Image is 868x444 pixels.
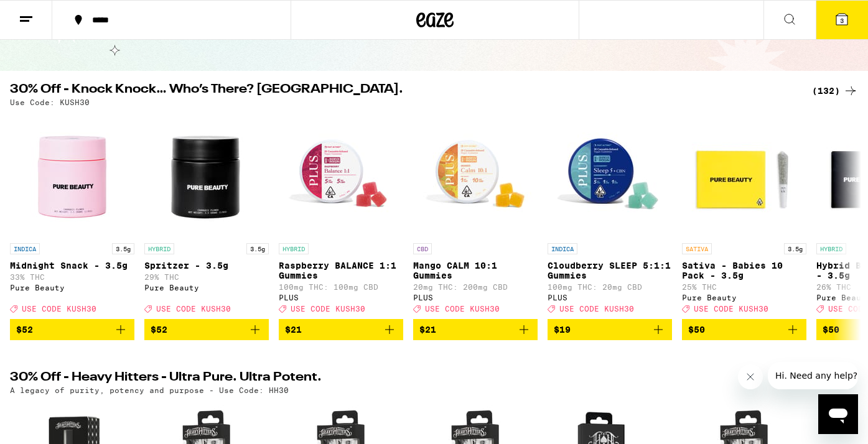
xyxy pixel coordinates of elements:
[688,325,705,335] span: $50
[413,243,432,254] p: CBD
[413,261,538,280] p: Mango CALM 10:1 Gummies
[10,243,40,254] p: INDICA
[279,113,403,319] a: Open page for Raspberry BALANCE 1:1 Gummies from PLUS
[10,261,134,271] p: Midnight Snack - 3.5g
[548,113,672,237] img: PLUS - Cloudberry SLEEP 5:1:1 Gummies
[279,243,309,254] p: HYBRID
[738,364,763,389] iframe: Close message
[413,113,538,319] a: Open page for Mango CALM 10:1 Gummies from PLUS
[144,243,174,254] p: HYBRID
[151,325,167,335] span: $52
[112,243,134,254] p: 3.5g
[10,113,134,237] img: Pure Beauty - Midnight Snack - 3.5g
[682,319,806,340] button: Add to bag
[246,243,269,254] p: 3.5g
[413,283,538,291] p: 20mg THC: 200mg CBD
[291,305,365,313] span: USE CODE KUSH30
[812,83,858,98] a: (132)
[144,113,269,319] a: Open page for Spritzer - 3.5g from Pure Beauty
[10,284,134,292] div: Pure Beauty
[10,371,797,386] h2: 30% Off - Heavy Hitters - Ultra Pure. Ultra Potent.
[425,305,500,313] span: USE CODE KUSH30
[554,325,571,335] span: $19
[279,113,403,237] img: PLUS - Raspberry BALANCE 1:1 Gummies
[823,325,839,335] span: $50
[768,362,858,389] iframe: Message from company
[682,294,806,302] div: Pure Beauty
[279,283,403,291] p: 100mg THC: 100mg CBD
[16,325,33,335] span: $52
[10,273,134,281] p: 33% THC
[548,294,672,302] div: PLUS
[22,305,96,313] span: USE CODE KUSH30
[548,319,672,340] button: Add to bag
[818,394,858,434] iframe: Button to launch messaging window
[285,325,302,335] span: $21
[144,284,269,292] div: Pure Beauty
[144,319,269,340] button: Add to bag
[10,386,289,394] p: A legacy of purity, potency and purpose - Use Code: HH30
[682,261,806,280] p: Sativa - Babies 10 Pack - 3.5g
[419,325,436,335] span: $21
[144,261,269,271] p: Spritzer - 3.5g
[10,319,134,340] button: Add to bag
[413,319,538,340] button: Add to bag
[10,98,90,106] p: Use Code: KUSH30
[682,283,806,291] p: 25% THC
[10,83,797,98] h2: 30% Off - Knock Knock… Who’s There? [GEOGRAPHIC_DATA].
[682,113,806,237] img: Pure Beauty - Sativa - Babies 10 Pack - 3.5g
[816,243,846,254] p: HYBRID
[413,294,538,302] div: PLUS
[413,113,538,237] img: PLUS - Mango CALM 10:1 Gummies
[10,113,134,319] a: Open page for Midnight Snack - 3.5g from Pure Beauty
[840,17,844,24] span: 3
[144,113,269,237] img: Pure Beauty - Spritzer - 3.5g
[784,243,806,254] p: 3.5g
[156,305,231,313] span: USE CODE KUSH30
[548,243,577,254] p: INDICA
[548,261,672,280] p: Cloudberry SLEEP 5:1:1 Gummies
[279,319,403,340] button: Add to bag
[548,113,672,319] a: Open page for Cloudberry SLEEP 5:1:1 Gummies from PLUS
[144,273,269,281] p: 29% THC
[548,283,672,291] p: 100mg THC: 20mg CBD
[816,1,868,39] button: 3
[682,243,712,254] p: SATIVA
[559,305,634,313] span: USE CODE KUSH30
[682,113,806,319] a: Open page for Sativa - Babies 10 Pack - 3.5g from Pure Beauty
[279,294,403,302] div: PLUS
[694,305,768,313] span: USE CODE KUSH30
[279,261,403,280] p: Raspberry BALANCE 1:1 Gummies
